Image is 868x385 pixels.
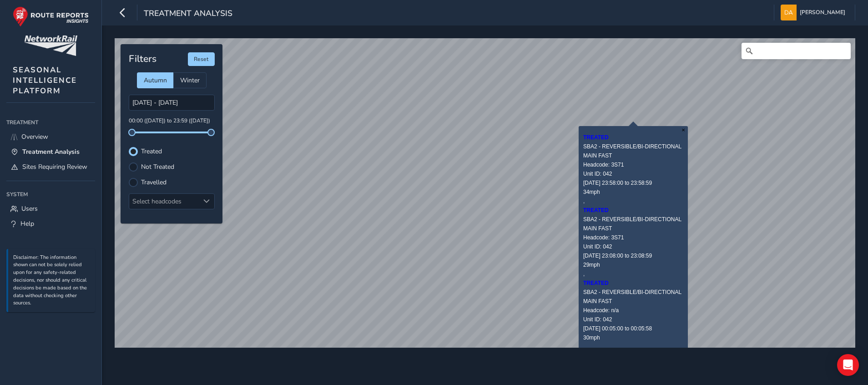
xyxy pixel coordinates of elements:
[6,159,95,174] a: Sites Requiring Review
[22,147,80,156] span: Treatment Analysis
[6,129,95,144] a: Overview
[583,242,683,251] div: Unit ID: 042
[583,160,683,169] div: Headcode: 3S71
[180,76,200,85] span: Winter
[173,72,207,88] div: Winter
[6,187,95,201] div: System
[781,5,848,20] button: [PERSON_NAME]
[583,315,683,324] div: Unit ID: 042
[742,43,851,59] input: Search
[583,215,683,233] div: SBA2 - REVERSIBLE/BI-DIRECTIONAL MAIN FAST
[800,5,845,20] span: [PERSON_NAME]
[188,52,215,66] button: Reset
[583,324,683,333] div: [DATE] 00:05:00 to 00:05:58
[141,164,174,170] label: Not Treated
[583,187,683,197] div: 34mph
[129,117,215,125] p: 00:00 ([DATE]) to 23:59 ([DATE])
[141,148,162,155] label: Treated
[583,142,683,160] div: SBA2 - REVERSIBLE/BI-DIRECTIONAL MAIN FAST
[13,254,91,308] p: Disclaimer: The information shown can not be solely relied upon for any safety-related decisions,...
[141,179,167,186] label: Travelled
[6,201,95,216] a: Users
[583,133,683,142] div: TREATED
[583,333,683,342] div: 30mph
[21,132,48,141] span: Overview
[115,38,855,348] canvas: Map
[583,306,683,315] div: Headcode: n/a
[13,6,89,27] img: rr logo
[6,144,95,159] a: Treatment Analysis
[129,53,156,65] h4: Filters
[21,204,38,213] span: Users
[144,76,167,85] span: Autumn
[837,354,859,376] div: Open Intercom Messenger
[137,72,173,88] div: Autumn
[129,194,199,209] div: Select headcodes
[144,8,232,20] span: Treatment Analysis
[583,178,683,187] div: [DATE] 23:58:00 to 23:58:59
[583,260,683,269] div: 29mph
[583,169,683,178] div: Unit ID: 042
[583,206,683,215] div: TREATED
[22,162,87,171] span: Sites Requiring Review
[583,233,683,242] div: Headcode: 3S71
[24,35,77,56] img: customer logo
[781,5,797,20] img: diamond-layout
[6,116,95,129] div: Treatment
[583,288,683,306] div: SBA2 - REVERSIBLE/BI-DIRECTIONAL MAIN FAST
[679,126,688,134] button: Close popup
[583,279,683,288] div: TREATED
[583,251,683,260] div: [DATE] 23:08:00 to 23:08:59
[20,219,34,228] span: Help
[6,216,95,231] a: Help
[13,65,77,96] span: SEASONAL INTELLIGENCE PLATFORM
